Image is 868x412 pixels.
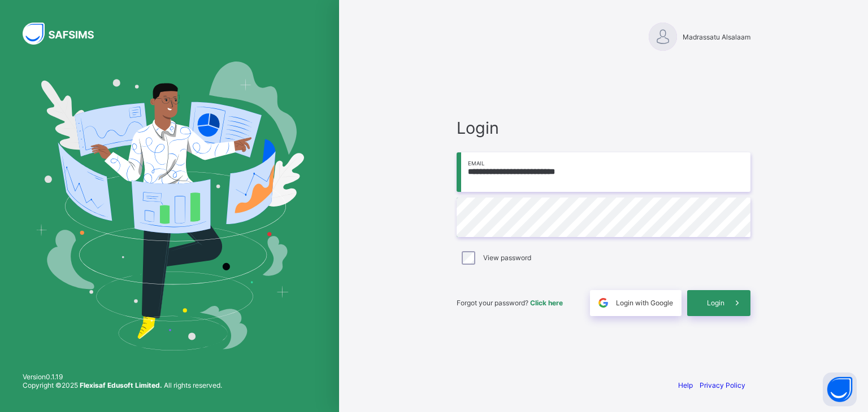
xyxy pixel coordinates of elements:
strong: Flexisaf Edusoft Limited. [80,381,162,389]
a: Privacy Policy [700,381,745,389]
span: Version 0.1.19 [23,372,222,381]
img: SAFSIMS Logo [23,23,107,45]
a: Help [678,381,693,389]
span: Login with Google [616,299,673,307]
span: Login [707,299,724,307]
button: Open asap [823,372,857,406]
label: View password [483,253,531,262]
span: Copyright © 2025 All rights reserved. [23,381,222,389]
img: google.396cfc9801f0270233282035f929180a.svg [597,296,610,309]
span: Madrassatu Alsalaam [683,33,750,41]
img: Hero Image [35,62,304,350]
a: Click here [530,299,563,307]
span: Login [457,118,750,138]
span: Forgot your password? [457,299,563,307]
